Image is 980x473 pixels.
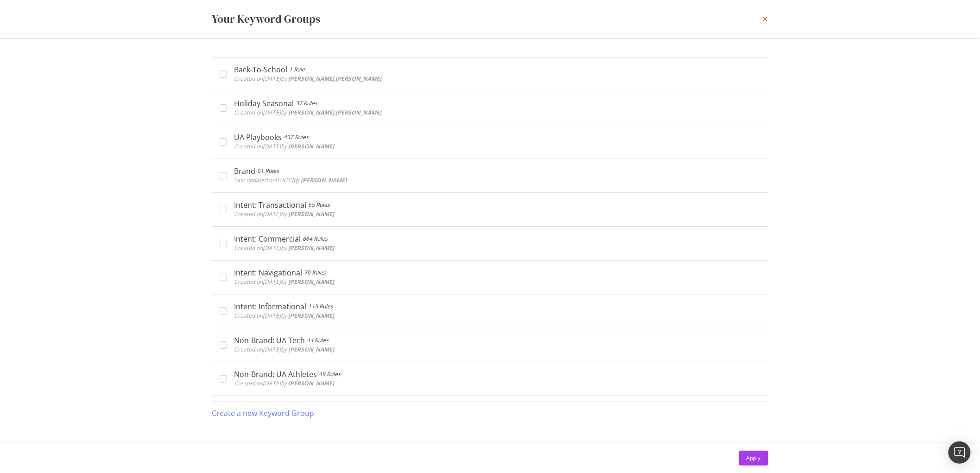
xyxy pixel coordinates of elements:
[234,234,301,243] div: Intent: Commercial
[296,99,318,108] div: 37 Rules
[212,402,315,424] button: Create a new Keyword Group
[284,133,309,142] div: 437 Rules
[212,408,315,419] div: Create a new Keyword Group
[289,312,335,320] b: [PERSON_NAME]
[234,379,335,387] span: Created on [DATE] by
[234,312,335,320] span: Created on [DATE] by
[234,99,294,108] div: Holiday Seasonal
[309,200,330,210] div: 65 Rules
[948,441,971,464] div: Open Intercom Messenger
[234,133,282,142] div: UA Playbooks
[234,345,335,353] span: Created on [DATE] by
[234,370,317,379] div: Non-Brand: UA Athletes
[289,379,335,387] b: [PERSON_NAME]
[289,109,382,116] b: [PERSON_NAME].[PERSON_NAME]
[258,166,279,176] div: 61 Rules
[746,454,761,462] div: Apply
[763,11,768,27] div: times
[234,278,335,286] span: Created on [DATE] by
[234,109,382,116] span: Created on [DATE] by
[289,210,335,218] b: [PERSON_NAME]
[301,176,347,184] b: [PERSON_NAME]
[303,234,328,243] div: 664 Rules
[234,75,382,83] span: Created on [DATE] by
[234,176,347,184] span: Last updated on [DATE] by
[234,244,335,252] span: Created on [DATE] by
[289,278,335,286] b: [PERSON_NAME]
[739,451,768,466] button: Apply
[234,336,305,345] div: Non-Brand: UA Tech
[309,302,334,311] div: 115 Rules
[304,268,326,277] div: 70 Rules
[289,244,335,252] b: [PERSON_NAME]
[289,75,382,83] b: [PERSON_NAME].[PERSON_NAME]
[234,200,307,210] div: Intent: Transactional
[289,142,335,150] b: [PERSON_NAME]
[234,65,288,74] div: Back-To-School
[234,268,303,277] div: Intent: Navigational
[234,302,307,311] div: Intent: Informational
[307,336,329,345] div: 44 Rules
[289,345,335,353] b: [PERSON_NAME]
[212,11,321,27] div: Your Keyword Groups
[290,65,305,74] div: 1 Rule
[234,210,335,218] span: Created on [DATE] by
[319,370,341,379] div: 49 Rules
[234,166,256,176] div: Brand
[234,142,335,150] span: Created on [DATE] by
